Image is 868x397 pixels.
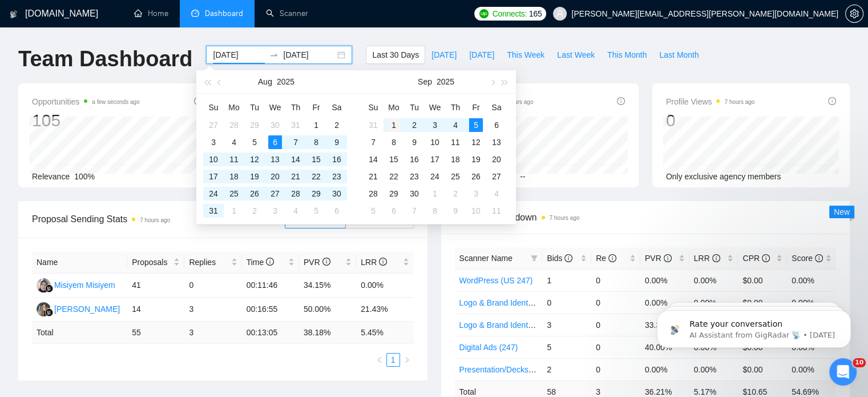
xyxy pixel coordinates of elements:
td: 2025-09-09 [404,134,425,151]
span: Dashboard [205,9,243,18]
td: 2025-10-11 [486,202,507,219]
td: 2025-10-07 [404,202,425,219]
td: 2025-09-29 [383,185,404,202]
div: 31 [289,118,302,132]
div: 18 [449,153,462,166]
span: Relevance [32,172,70,181]
div: 17 [207,170,220,183]
div: 19 [469,153,483,166]
td: 2025-08-16 [326,151,347,168]
th: Name [32,251,127,274]
td: 2025-09-14 [363,151,383,168]
td: 1 [542,269,591,291]
div: 2 [407,118,421,132]
div: 31 [207,204,220,218]
div: 9 [330,135,344,149]
th: Fr [466,98,486,117]
a: Presentation/Decks (US 247) [459,365,563,374]
div: 28 [227,118,241,132]
div: 6 [268,135,282,149]
div: 19 [248,170,261,183]
td: 2025-08-06 [265,134,285,151]
th: Fr [306,98,326,117]
td: 2025-09-30 [404,185,425,202]
a: 1 [387,354,399,366]
div: 1 [227,204,241,218]
td: 2025-08-31 [203,202,224,219]
td: 2025-09-24 [425,168,445,185]
span: swap-right [269,50,278,59]
td: 0.00% [356,274,413,298]
div: 24 [428,170,442,183]
div: 16 [330,153,344,166]
div: 5 [309,204,323,218]
div: 3 [268,204,282,218]
div: 30 [268,118,282,132]
td: 2025-08-18 [224,168,244,185]
span: Connects: [492,7,527,20]
th: Sa [326,98,347,117]
td: 2025-08-23 [326,168,347,185]
span: Last Week [557,49,595,61]
td: 2025-08-04 [224,134,244,151]
td: 2025-09-19 [466,151,486,168]
td: 2025-08-09 [326,134,347,151]
div: 12 [469,135,483,149]
td: 2025-10-09 [445,202,466,219]
span: [DATE] [431,49,457,61]
td: 2025-09-26 [466,168,486,185]
span: Last 30 Days [372,49,419,61]
div: [PERSON_NAME] [54,303,120,315]
div: 29 [387,187,401,200]
img: logo [10,5,18,23]
a: WordPress (US 247) [459,276,533,285]
td: 2025-10-04 [486,185,507,202]
td: 2025-09-20 [486,151,507,168]
td: 2025-08-12 [244,151,265,168]
a: homeHome [134,9,168,18]
span: LRR [361,258,387,267]
th: Mo [224,98,244,117]
td: 2025-08-05 [244,134,265,151]
span: setting [846,9,863,18]
div: 11 [227,153,241,166]
div: 7 [289,135,302,149]
td: 2025-08-07 [285,134,306,151]
td: 2025-09-15 [383,151,404,168]
button: Sep [418,70,432,93]
div: 15 [387,153,401,166]
img: Profile image for AI Assistant from GigRadar 📡 [26,34,44,53]
span: info-circle [828,97,836,105]
span: -- [520,172,525,181]
div: 29 [248,118,261,132]
input: End date [283,49,335,61]
div: 11 [490,204,503,218]
div: 9 [407,135,421,149]
div: 7 [366,135,380,149]
td: 2025-08-15 [306,151,326,168]
span: info-circle [712,254,720,262]
div: 5 [469,118,483,132]
td: 2025-08-02 [326,117,347,134]
td: 2025-08-24 [203,185,224,202]
div: 22 [309,170,323,183]
td: 2025-09-05 [466,117,486,134]
span: New [834,207,850,216]
td: 2025-09-01 [383,117,404,134]
img: upwork-logo.png [479,9,488,18]
div: 29 [309,187,323,200]
th: Tu [404,98,425,117]
th: Tu [244,98,265,117]
button: Last Month [653,46,705,64]
span: Bids [547,254,572,263]
td: 14 [127,298,184,322]
td: 2025-09-03 [265,202,285,219]
img: MM [37,278,51,292]
td: 2025-08-26 [244,185,265,202]
div: 3 [469,187,483,200]
iframe: Intercom notifications message [640,286,868,366]
div: 20 [268,170,282,183]
div: 18 [227,170,241,183]
span: right [403,356,410,363]
td: 2025-10-03 [466,185,486,202]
